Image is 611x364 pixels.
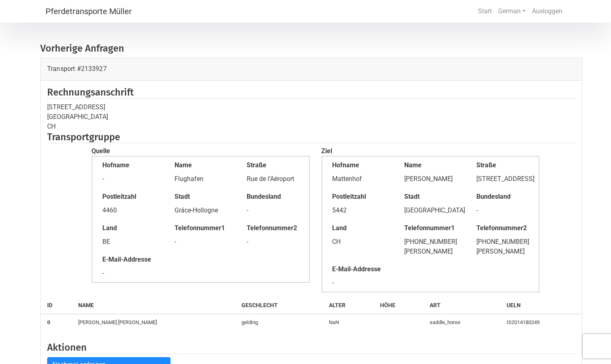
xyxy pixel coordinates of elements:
div: Straße [247,160,299,170]
div: Postleitzahl [102,192,154,202]
div: Bundesland [476,192,528,202]
div: Straße [476,160,528,170]
div: Ziel [315,146,424,156]
td: [PERSON_NAME] [PERSON_NAME] [72,314,235,331]
div: - [102,268,154,278]
th: Art [424,297,501,314]
div: Bundesland [247,192,299,202]
div: Name [404,160,456,170]
th: Name [72,297,235,314]
div: Telefonnummer1 [404,223,456,233]
a: Start [475,3,495,19]
div: - [332,278,384,288]
h4: Vorherige Anfragen [40,43,611,54]
div: - [102,174,154,184]
div: Stadt [404,192,456,202]
div: 5442 [332,206,384,215]
div: Stadt [175,192,227,202]
div: [PERSON_NAME] [404,174,456,184]
td: 0 [41,314,72,331]
div: BE [102,237,154,247]
th: Höhe [374,297,423,314]
div: E-Mail-Addresse [332,264,384,274]
td: saddle_horse [424,314,501,331]
div: CH [332,237,384,247]
div: E-Mail-Addresse [102,255,154,264]
div: Hofname [332,160,384,170]
div: Quelle [85,146,194,156]
div: Grâce-Hollogne [175,206,227,215]
th: ID [41,297,72,314]
div: [GEOGRAPHIC_DATA] [41,112,569,122]
h4: Aktionen [47,342,576,354]
div: Rue de l’Aéroport [247,174,299,184]
a: Ausloggen [529,3,565,19]
div: Land [102,223,154,233]
div: - [247,206,299,215]
div: Name [175,160,227,170]
div: - [476,206,528,215]
div: Telefonnummer2 [476,223,528,233]
div: [STREET_ADDRESS] [41,102,305,112]
div: Mattenhof [332,174,384,184]
div: Flughafen [175,174,227,184]
div: CH [41,122,569,131]
div: 4460 [102,206,154,215]
h4: Rechnungsanschrift [47,87,576,99]
div: Transport #2133927 [41,58,582,81]
p: Transport # 2133927 [47,64,107,74]
td: gelding [235,314,322,331]
h4: Transportgruppe [47,131,576,144]
div: Postleitzahl [332,192,384,202]
td: NaN [323,314,374,331]
div: [GEOGRAPHIC_DATA] [404,206,456,215]
th: Geschlecht [235,297,322,314]
div: Telefonnummer1 [175,223,227,233]
div: [STREET_ADDRESS] [476,174,528,184]
div: Land [332,223,384,233]
a: German [495,3,529,19]
div: [PHONE_NUMBER] [PERSON_NAME] [476,237,528,256]
th: UELN [501,297,582,314]
div: - [247,237,299,247]
div: [PHONE_NUMBER] [PERSON_NAME] [404,237,456,256]
a: Pferdetransporte Müller [46,3,132,19]
td: IS2014180249 [501,314,582,331]
div: Telefonnummer2 [247,223,299,233]
th: Alter [323,297,374,314]
div: - [175,237,227,247]
div: Hofname [102,160,154,170]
